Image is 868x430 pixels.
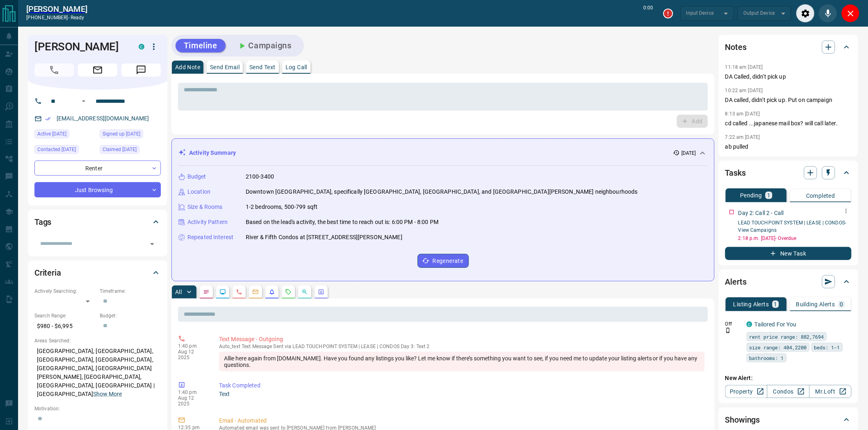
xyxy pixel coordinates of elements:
[302,289,308,295] svg: Opportunities
[725,96,852,104] p: DA called, didn't pick up. Put on campaign
[814,343,840,351] span: beds: 1-1
[34,40,126,53] h1: [PERSON_NAME]
[34,145,96,156] div: Mon Aug 11 2025
[34,215,51,229] h2: Tags
[246,218,439,226] p: Based on the lead's activity, the best time to reach out is: 6:00 PM - 8:00 PM
[681,149,696,157] p: [DATE]
[644,4,653,23] p: 0:00
[749,333,824,341] span: rent price range: 882,7694
[747,321,752,327] div: condos.ca
[725,64,763,70] p: 11:18 am [DATE]
[796,4,815,23] div: Audio Settings
[725,410,852,430] div: Showings
[121,63,161,77] span: Message
[37,145,76,154] span: Contacted [DATE]
[34,312,96,319] p: Search Range:
[103,145,137,154] span: Claimed [DATE]
[725,166,746,179] h2: Tasks
[809,385,852,398] a: Mr.Loft
[229,39,300,52] button: Campaigns
[740,192,762,198] p: Pending
[749,343,807,351] span: size range: 404,2200
[176,39,226,52] button: Timeline
[725,72,852,81] p: DA Called, didn't pick up
[733,301,769,307] p: Listing Alerts
[100,287,161,295] p: Timeframe:
[187,218,228,226] p: Activity Pattern
[100,129,161,141] div: Fri Jul 04 2025
[725,134,760,140] p: 7:22 am [DATE]
[796,301,835,307] p: Building Alerts
[725,143,852,151] p: ab pulled
[103,130,140,138] span: Signed up [DATE]
[45,116,51,122] svg: Email Verified
[219,381,705,390] p: Task Completed
[178,343,207,349] p: 1:40 pm
[34,266,61,279] h2: Criteria
[219,344,240,349] span: auto_text
[178,395,207,407] p: Aug 12 2025
[203,289,210,295] svg: Notes
[725,37,852,57] div: Notes
[34,182,161,197] div: Just Browsing
[178,145,708,161] div: Activity Summary[DATE]
[178,349,207,360] p: Aug 12 2025
[34,129,96,141] div: Sat Aug 09 2025
[246,203,318,211] p: 1-2 bedrooms, 500-799 sqft
[725,163,852,183] div: Tasks
[146,238,158,250] button: Open
[841,4,860,23] div: Close
[725,413,760,426] h2: Showings
[725,385,767,398] a: Property
[34,319,96,333] p: $980 - $6,995
[725,328,731,333] svg: Push Notification Only
[178,389,207,395] p: 1:40 pm
[252,289,259,295] svg: Emails
[219,344,705,349] p: Text Message Sent via LEAD TOUCHPOINT SYSTEM | LEASE | CONDOS Day 3: Text 2
[725,275,747,288] h2: Alerts
[139,44,144,50] div: condos.ca
[34,263,161,283] div: Criteria
[725,320,742,328] p: Off
[738,209,784,217] p: Day 2: Call 2 - Call
[219,390,705,398] p: Text
[175,289,182,295] p: All
[100,145,161,156] div: Fri Jul 04 2025
[187,188,210,196] p: Location
[725,247,852,260] button: New Task
[755,321,797,328] a: Tailored For You
[71,15,85,20] span: ready
[725,41,747,54] h2: Notes
[100,312,161,319] p: Budget:
[738,220,847,233] a: LEAD TOUCHPOINT SYSTEM | LEASE | CONDOS- View Campaigns
[819,4,837,23] div: Mute
[26,14,87,21] p: [PHONE_NUMBER] -
[840,301,843,307] p: 0
[219,416,705,425] p: Email - Automated
[725,88,763,93] p: 10:22 am [DATE]
[26,4,87,14] a: [PERSON_NAME]
[318,289,324,295] svg: Agent Actions
[219,352,705,371] div: Allie here again from [DOMAIN_NAME]. Have you found any listings you like? Let me know if there’s...
[749,354,784,362] span: bathrooms: 1
[34,344,161,401] p: [GEOGRAPHIC_DATA], [GEOGRAPHIC_DATA], [GEOGRAPHIC_DATA], [GEOGRAPHIC_DATA], [GEOGRAPHIC_DATA], [G...
[738,235,852,242] p: 2:18 p.m. [DATE] - Overdue
[210,64,240,70] p: Send Email
[725,111,760,117] p: 8:13 am [DATE]
[767,385,809,398] a: Condos
[286,64,307,70] p: Log Call
[78,63,117,77] span: Email
[806,193,835,199] p: Completed
[187,233,233,242] p: Repeated Interest
[37,130,66,138] span: Active [DATE]
[246,172,274,181] p: 2100-3400
[236,289,242,295] svg: Calls
[34,287,96,295] p: Actively Searching:
[418,254,469,268] button: Regenerate
[175,64,200,70] p: Add Note
[187,203,223,211] p: Size & Rooms
[249,64,276,70] p: Send Text
[219,289,226,295] svg: Lead Browsing Activity
[34,212,161,232] div: Tags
